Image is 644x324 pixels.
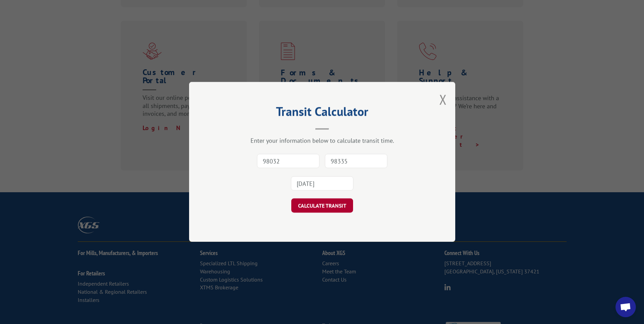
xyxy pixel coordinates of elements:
input: Tender Date [291,177,353,191]
a: Open chat [615,297,636,317]
button: Close modal [439,90,447,108]
h2: Transit Calculator [223,107,421,120]
input: Dest. Zip [325,154,387,168]
div: Enter your information below to calculate transit time. [223,137,421,145]
button: CALCULATE TRANSIT [291,199,353,213]
input: Origin Zip [257,154,319,168]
